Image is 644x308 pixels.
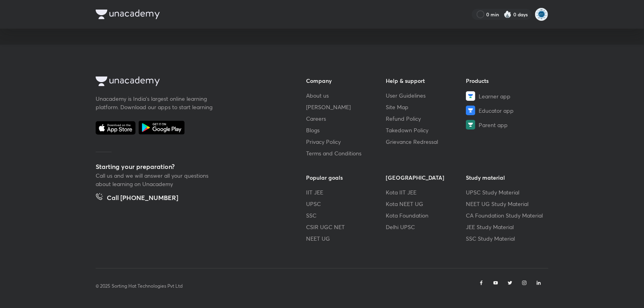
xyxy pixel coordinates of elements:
a: Parent app [466,120,546,129]
a: About us [306,91,386,100]
a: Privacy Policy [306,137,386,146]
p: © 2025 Sorting Hat Technologies Pvt Ltd [96,282,183,290]
span: Educator app [479,106,514,115]
img: Company Logo [96,10,160,19]
img: Educator app [466,106,475,115]
h5: Call [PHONE_NUMBER] [107,193,178,204]
h6: Company [306,77,386,85]
p: Call us and we will answer all your questions about learning on Unacademy [96,171,215,188]
h5: Starting your preparation? [96,162,281,171]
a: UPSC [306,200,386,208]
a: NEET UG [306,234,386,243]
img: Parent app [466,120,475,129]
a: IIT JEE [306,188,386,196]
a: Kota IIT JEE [386,188,466,196]
h6: Popular goals [306,173,386,182]
a: CA Foundation Study Material [466,211,546,220]
span: Parent app [479,121,508,129]
a: UPSC Study Material [466,188,546,196]
a: Delhi UPSC [386,223,466,231]
h6: Help & support [386,77,466,85]
a: Call [PHONE_NUMBER] [96,193,178,204]
a: [PERSON_NAME] [306,103,386,111]
a: Kota Foundation [386,211,466,220]
a: Refund Policy [386,114,466,123]
a: Kota NEET UG [386,200,466,208]
a: Terms and Conditions [306,149,386,157]
p: Unacademy is India’s largest online learning platform. Download our apps to start learning [96,94,215,111]
a: Company Logo [96,77,281,88]
a: Careers [306,114,386,123]
img: Learner app [466,91,475,101]
a: Educator app [466,106,546,115]
span: Learner app [479,92,510,100]
a: CSIR UGC NET [306,223,386,231]
span: Careers [306,114,326,123]
img: supriya Clinical research [535,8,548,21]
img: streak [504,10,512,18]
a: JEE Study Material [466,223,546,231]
a: User Guidelines [386,91,466,100]
h6: Products [466,77,546,85]
a: Grievance Redressal [386,137,466,146]
a: SSC Study Material [466,234,546,243]
h6: Study material [466,173,546,182]
a: Site Map [386,103,466,111]
img: Company Logo [96,77,160,86]
h6: [GEOGRAPHIC_DATA] [386,173,466,182]
a: NEET UG Study Material [466,200,546,208]
a: Learner app [466,91,546,101]
a: Takedown Policy [386,126,466,134]
a: Blogs [306,126,386,134]
a: SSC [306,211,386,220]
